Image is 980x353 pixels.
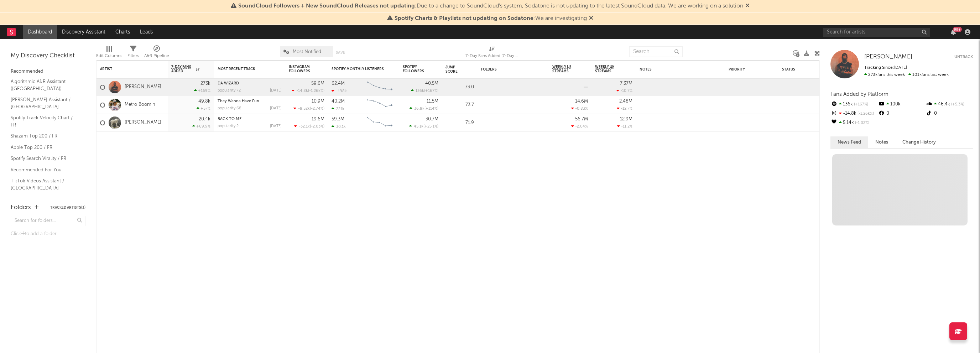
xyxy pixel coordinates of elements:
[11,177,78,192] a: TikTok Videos Assistant / [GEOGRAPHIC_DATA]
[403,65,428,73] div: Spotify Followers
[332,81,345,86] div: 62.4M
[426,117,438,121] div: 30.7M
[50,206,85,209] button: Tracked Artists(3)
[332,117,344,121] div: 59.3M
[218,89,241,93] div: popularity: 72
[395,16,587,21] span: : We are investigating
[197,106,210,111] div: +57 %
[427,99,438,104] div: 11.5M
[218,99,259,103] a: They Wanna Have Fun
[414,107,424,111] span: 36.8k
[332,107,344,111] div: 221k
[410,106,438,111] div: ( )
[465,52,519,60] div: 7-Day Fans Added (7-Day Fans Added)
[332,124,346,129] div: 30.1k
[332,89,347,93] div: -198k
[950,103,964,107] span: +5.3 %
[619,99,632,104] div: 2.48M
[296,89,308,93] span: -14.8k
[11,144,78,151] a: Apple Top 200 / FR
[616,88,632,93] div: -10.7 %
[575,99,588,104] div: 14.6M
[409,124,438,129] div: ( )
[135,25,158,39] a: Leads
[864,73,949,77] span: 101k fans last week
[11,96,78,110] a: [PERSON_NAME] Assistant / [GEOGRAPHIC_DATA]
[293,50,321,54] span: Most Notified
[445,119,474,127] div: 71.9
[309,89,323,93] span: -1.26k %
[552,65,577,73] span: Weekly US Streams
[640,67,711,72] div: Notes
[414,125,423,129] span: 45.1k
[125,84,161,90] a: [PERSON_NAME]
[395,16,533,21] span: Spotify Charts & Playlists not updating on Sodatone
[445,65,463,74] div: Jump Score
[11,78,78,92] a: Algorithmic A&R Assistant ([GEOGRAPHIC_DATA])
[926,100,973,109] div: 46.4k
[11,216,85,226] input: Search for folders...
[853,103,868,107] span: +167 %
[270,89,282,93] div: [DATE]
[11,203,31,212] div: Folders
[868,136,895,148] button: Notes
[856,112,874,116] span: -1.26k %
[745,3,750,9] span: Dismiss
[100,67,153,71] div: Artist
[144,43,169,63] div: A&R Pipeline
[238,3,415,9] span: SoundCloud Followers + New SoundCloud Releases not updating
[312,117,324,121] div: 19.6M
[218,117,282,121] div: BACK TO ME
[127,52,139,60] div: Filters
[194,88,210,93] div: +169 %
[127,43,139,63] div: Filters
[110,25,135,39] a: Charts
[125,102,155,108] a: Metro Boomin
[11,155,78,162] a: Spotify Search Virality / FR
[292,88,324,93] div: ( )
[270,124,282,128] div: [DATE]
[311,107,323,111] span: -2.74 %
[364,114,396,132] svg: Chart title
[23,25,57,39] a: Dashboard
[11,230,85,238] div: Click to add a folder.
[199,117,210,121] div: 20.4k
[96,43,122,63] div: Edit Columns
[424,125,437,129] span: +25.1 %
[218,107,241,110] div: popularity: 68
[332,67,385,71] div: Spotify Monthly Listeners
[238,3,743,9] span: : Due to a change to SoundCloud's system, Sodatone is not updating to the latest SoundCloud data....
[954,53,973,61] button: Untrack
[11,132,78,140] a: Shazam Top 200 / FR
[289,65,314,73] div: Instagram Followers
[878,100,925,109] div: 100k
[830,92,888,97] span: Fans Added by Platform
[823,28,930,37] input: Search for artists
[864,53,912,61] a: [PERSON_NAME]
[416,89,424,93] span: 136k
[953,27,962,32] div: 99 +
[125,120,161,126] a: [PERSON_NAME]
[864,54,912,60] span: [PERSON_NAME]
[311,81,324,86] div: 59.6M
[617,124,632,129] div: -11.2 %
[218,82,282,85] div: DA WIZARD
[11,67,85,76] div: Recommended
[595,65,622,73] span: Weekly UK Streams
[481,67,535,72] div: Folders
[96,52,122,60] div: Edit Columns
[782,67,828,72] div: Status
[426,107,437,111] span: +114 %
[617,106,632,111] div: -12.7 %
[192,124,210,129] div: +69.9 %
[293,106,324,111] div: ( )
[425,89,437,93] span: +167 %
[830,136,868,148] button: News Feed
[445,83,474,92] div: 73.0
[620,81,632,86] div: 7.37M
[465,43,519,63] div: 7-Day Fans Added (7-Day Fans Added)
[620,117,632,121] div: 12.9M
[951,29,956,35] button: 99+
[218,82,239,85] a: DA WIZARD
[218,67,271,71] div: Most Recent Track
